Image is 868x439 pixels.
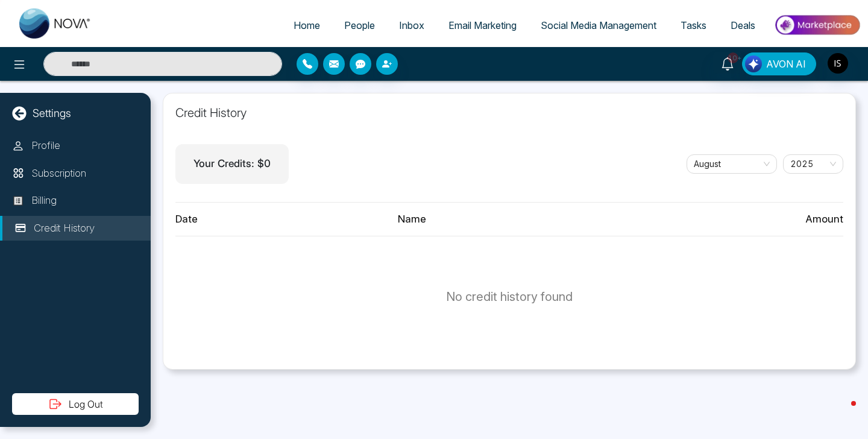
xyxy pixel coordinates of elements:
a: Deals [719,14,767,37]
a: Social Media Management [529,14,668,37]
div: Date [175,212,398,227]
h1: Credit History [175,106,843,120]
img: Market-place.gif [773,11,861,39]
span: Deals [731,19,755,31]
iframe: Intercom live chat [827,398,856,427]
a: People [332,14,387,37]
a: 10+ [713,52,742,74]
div: Amount [621,212,843,227]
p: No credit history found [446,288,573,306]
span: People [344,19,375,31]
a: Email Marketing [436,14,529,37]
a: Tasks [668,14,719,37]
span: Home [294,19,320,31]
p: Billing [31,193,57,209]
button: Log Out [12,393,139,415]
span: August [694,155,770,173]
p: Settings [33,105,71,121]
span: Social Media Management [541,19,656,31]
span: Inbox [399,19,424,31]
p: Credit History [34,221,95,236]
span: AVON AI [766,57,806,71]
img: User Avatar [828,53,848,74]
span: 10+ [728,52,738,63]
a: Inbox [387,14,436,37]
span: Tasks [681,19,706,31]
span: 2025 [790,155,836,173]
a: Home [281,14,332,37]
p: Profile [31,138,60,154]
p: Subscription [31,166,86,182]
button: AVON AI [742,52,816,75]
span: $ 0 [257,157,271,169]
img: Lead Flow [745,55,762,72]
span: Email Marketing [448,19,517,31]
img: Nova CRM Logo [19,8,92,39]
div: Name [398,212,620,227]
p: Your Credits: [193,156,271,172]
